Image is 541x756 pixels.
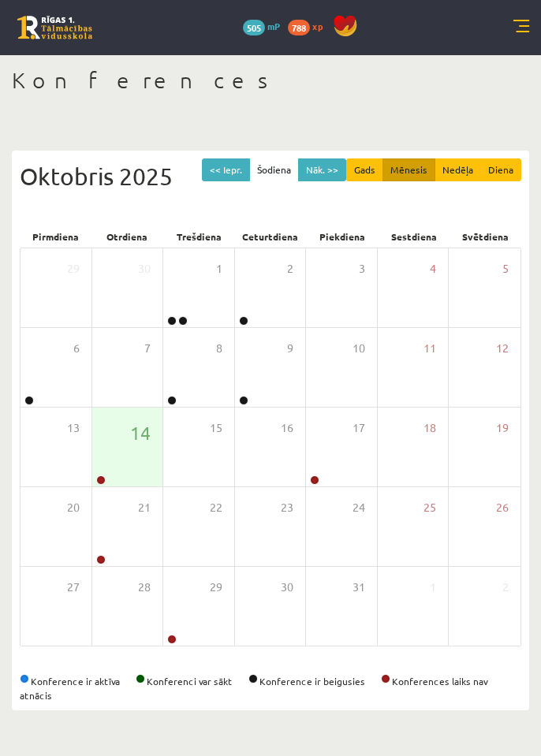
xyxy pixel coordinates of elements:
div: Svētdiena [450,225,521,248]
span: 29 [210,579,222,596]
span: 30 [138,260,151,277]
button: Gads [346,158,383,181]
span: 24 [353,499,365,516]
span: 8 [216,340,222,357]
div: Ceturtdiena [235,225,307,248]
div: Piekdiena [306,225,378,248]
span: 13 [67,419,80,437]
span: 10 [353,340,365,357]
div: Otrdiena [91,225,163,248]
button: << Iepr. [202,158,250,181]
span: 25 [423,499,436,516]
button: Mēnesis [382,158,435,181]
span: 30 [281,579,293,596]
span: 16 [281,419,293,437]
a: 788 xp [288,20,330,32]
span: 15 [210,419,222,437]
div: Sestdiena [378,225,450,248]
span: 21 [138,499,151,516]
span: 20 [67,499,80,516]
span: 2 [502,579,509,596]
span: 29 [67,260,80,277]
span: 31 [353,579,365,596]
a: Rīgas 1. Tālmācības vidusskola [17,16,92,39]
span: 12 [496,340,509,357]
span: 5 [502,260,509,277]
span: 1 [430,579,436,596]
span: 22 [210,499,222,516]
span: 27 [67,579,80,596]
span: 9 [287,340,293,357]
span: 7 [144,340,151,357]
span: 1 [216,260,222,277]
span: 28 [138,579,151,596]
span: 3 [359,260,365,277]
span: 19 [496,419,509,437]
div: Konference ir aktīva Konferenci var sākt Konference ir beigusies Konferences laiks nav atnācis [20,674,521,702]
h1: Konferences [12,67,529,94]
span: 18 [423,419,436,437]
span: 17 [353,419,365,437]
span: 14 [130,419,151,446]
span: 23 [281,499,293,516]
button: Nedēļa [435,158,481,181]
span: 11 [423,340,436,357]
div: Oktobris 2025 [20,158,521,194]
span: xp [312,20,323,32]
button: Diena [480,158,521,181]
div: Pirmdiena [20,225,91,248]
span: 788 [288,20,310,35]
span: 2 [287,260,293,277]
span: mP [267,20,280,32]
span: 26 [496,499,509,516]
button: Šodiena [249,158,299,181]
div: Trešdiena [163,225,235,248]
span: 6 [73,340,80,357]
button: Nāk. >> [298,158,346,181]
span: 505 [243,20,265,35]
span: 4 [430,260,436,277]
